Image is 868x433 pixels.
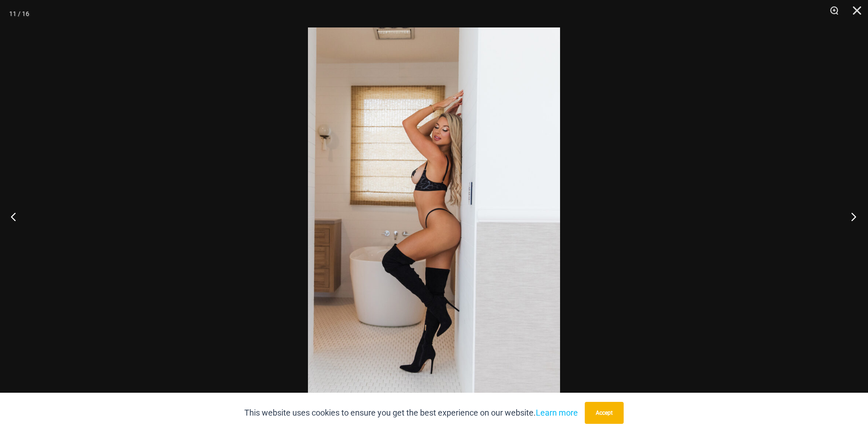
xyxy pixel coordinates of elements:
[244,406,578,420] p: This website uses cookies to ensure you get the best experience on our website.
[585,402,624,424] button: Accept
[536,408,578,417] a: Learn more
[9,7,29,21] div: 11 / 16
[308,27,560,406] img: Nights Fall Silver Leopard 1036 Bra 6516 Micro 06
[834,194,868,239] button: Next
